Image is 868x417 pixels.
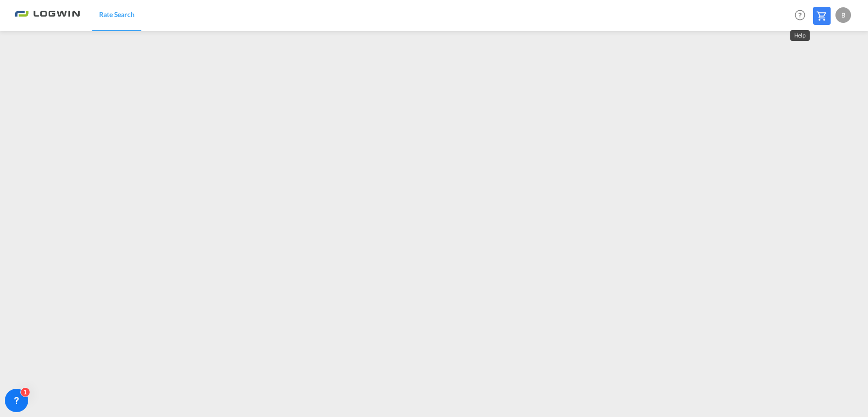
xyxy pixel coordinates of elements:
md-tooltip: Help [790,30,810,41]
span: Rate Search [99,10,135,18]
div: Help [792,7,813,24]
div: B [835,7,851,23]
span: Help [792,7,808,23]
img: bc73a0e0d8c111efacd525e4c8ad7d32.png [15,4,80,26]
